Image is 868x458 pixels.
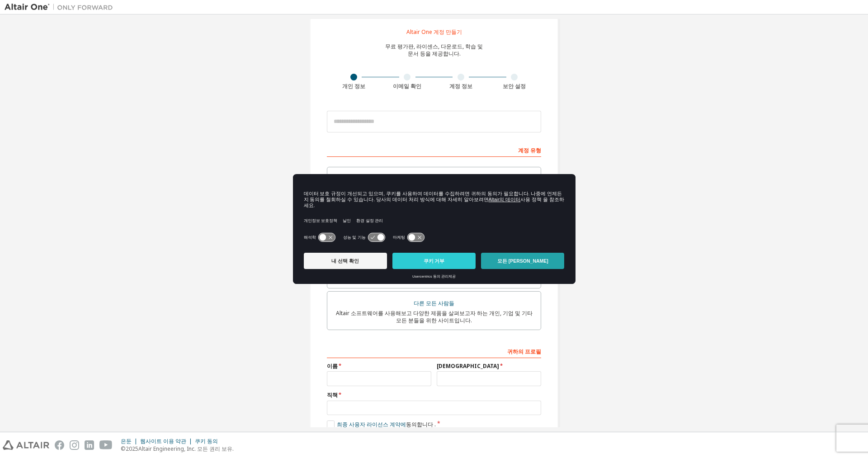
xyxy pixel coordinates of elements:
img: altair_logo.svg [3,440,49,450]
font: 문서 등을 제공합니다. [408,50,461,57]
font: Altair 소프트웨어를 사용해보고 다양한 제품을 살펴보고자 하는 개인, 기업 및 기타 모든 분들을 위한 사이트입니다. [336,309,533,324]
font: 귀하의 프로필 [507,348,541,355]
font: 이메일 확인 [393,82,421,90]
font: 개인 정보 [342,82,365,90]
font: 무료 평가판, 라이센스, 다운로드, 학습 및 [385,42,483,50]
img: 알타이르 원 [5,3,118,12]
font: Altair Engineering, Inc. 모든 권리 보유. [138,445,234,453]
font: 쿠키 동의 [195,437,218,445]
font: 계정 유형 [518,146,541,154]
font: Altair One 계정 만들기 [406,28,462,36]
img: instagram.svg [70,440,79,450]
font: © [121,445,126,453]
font: 직책 [327,391,338,399]
font: 웹사이트 이용 약관 [140,437,186,445]
font: 동의합니다 . [406,420,436,428]
font: 최종 사용자 라이선스 계약에 [337,420,406,428]
img: facebook.svg [55,440,64,450]
img: linkedin.svg [85,440,94,450]
font: 다른 모든 사람들 [414,299,454,307]
font: [DEMOGRAPHIC_DATA] [437,362,499,370]
font: 이름 [327,362,338,370]
font: 계정 정보 [449,82,472,90]
font: 은둔 [121,437,132,445]
font: 보안 설정 [503,82,526,90]
font: 2025 [126,445,138,453]
img: youtube.svg [99,440,113,450]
